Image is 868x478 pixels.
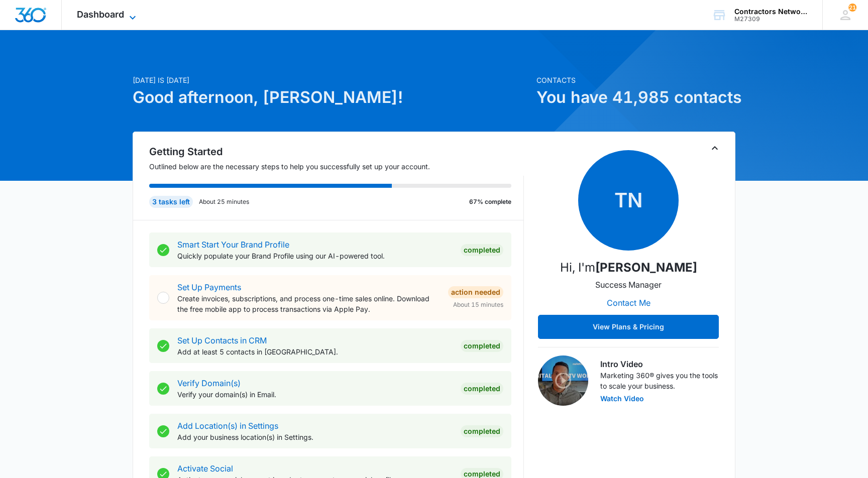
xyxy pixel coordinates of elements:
[734,8,808,16] div: account name
[149,196,193,208] div: 3 tasks left
[461,425,503,437] div: Completed
[177,346,453,357] p: Add at least 5 contacts in [GEOGRAPHIC_DATA].
[469,197,511,206] p: 67% complete
[560,259,697,277] p: Hi, I'm
[177,335,267,345] a: Set Up Contacts in CRM
[149,144,524,159] h2: Getting Started
[133,85,530,109] h1: Good afternoon, [PERSON_NAME]!
[177,463,233,473] a: Activate Social
[600,395,644,402] button: Watch Video
[536,85,735,109] h1: You have 41,985 contacts
[595,279,662,291] p: Success Manager
[77,9,124,20] span: Dashboard
[177,389,453,400] p: Verify your domain(s) in Email.
[133,75,530,85] p: [DATE] is [DATE]
[453,300,503,309] span: About 15 minutes
[177,251,453,261] p: Quickly populate your Brand Profile using our AI-powered tool.
[536,75,735,85] p: Contacts
[538,355,588,406] img: Intro Video
[848,4,856,12] span: 21
[149,161,524,172] p: Outlined below are the necessary steps to help you successfully set up your account.
[177,240,289,250] a: Smart Start Your Brand Profile
[199,197,249,206] p: About 25 minutes
[461,244,503,256] div: Completed
[448,286,503,298] div: Action Needed
[461,383,503,395] div: Completed
[177,421,278,431] a: Add Location(s) in Settings
[177,432,453,442] p: Add your business location(s) in Settings.
[461,340,503,352] div: Completed
[595,260,697,275] strong: [PERSON_NAME]
[848,4,856,12] div: notifications count
[538,315,719,339] button: View Plans & Pricing
[177,293,440,314] p: Create invoices, subscriptions, and process one-time sales online. Download the free mobile app t...
[600,370,719,391] p: Marketing 360® gives you the tools to scale your business.
[177,282,241,292] a: Set Up Payments
[597,291,661,315] button: Contact Me
[709,142,721,154] button: Toggle Collapse
[177,378,241,388] a: Verify Domain(s)
[600,358,719,370] h3: Intro Video
[734,16,808,23] div: account id
[578,150,679,251] span: TN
